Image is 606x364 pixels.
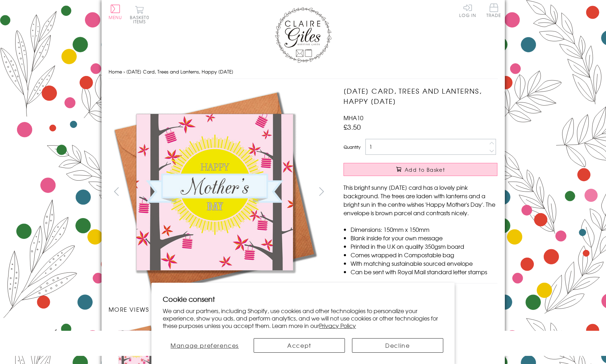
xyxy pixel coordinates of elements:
span: Manage preferences [171,341,239,350]
li: With matching sustainable sourced envelope [351,259,497,268]
label: Quantity [344,144,360,150]
button: Manage preferences [163,338,247,353]
span: MHA10 [344,113,363,122]
button: Add to Basket [344,163,497,176]
a: Log In [459,4,476,17]
a: Privacy Policy [319,321,356,330]
p: This bright sunny [DATE] card has a lovely pink background. The trees are laden with lanterns and... [344,183,497,217]
li: Dimensions: 150mm x 150mm [351,225,497,234]
p: We and our partners, including Shopify, use cookies and other technologies to personalize your ex... [163,307,443,329]
li: Comes wrapped in Compostable bag [351,251,497,259]
h3: More views [109,305,330,313]
button: Menu [109,5,122,19]
span: [DATE] Card, Trees and Lanterns, Happy [DATE] [126,68,233,75]
nav: breadcrumbs [109,65,498,79]
button: Decline [352,338,443,353]
span: Menu [109,14,122,20]
h1: [DATE] Card, Trees and Lanterns, Happy [DATE] [344,86,497,106]
a: Home [109,68,122,75]
span: Add to Basket [405,166,445,173]
img: Claire Giles Greetings Cards [275,7,331,63]
li: Printed in the U.K on quality 350gsm board [351,242,497,251]
a: Trade [486,4,501,19]
li: Blank inside for your own message [351,234,497,242]
span: › [123,68,125,75]
button: next [313,183,329,199]
span: 0 items [133,14,149,25]
h2: Cookie consent [163,294,443,304]
img: Mother's Day Card, Trees and Lanterns, Happy Mother's Day [109,86,321,298]
span: Trade [486,4,501,17]
span: £3.50 [344,122,361,132]
li: Can be sent with Royal Mail standard letter stamps [351,268,497,276]
button: Accept [254,338,345,353]
button: prev [109,183,125,199]
button: Basket0 items [130,6,149,24]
